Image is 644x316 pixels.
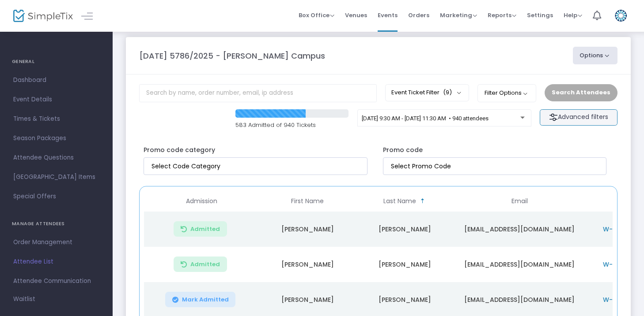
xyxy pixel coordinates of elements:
p: 583 Admitted of 940 Tickets [235,121,349,130]
td: [EMAIL_ADDRESS][DOMAIN_NAME] [453,212,586,247]
h4: GENERAL [12,53,101,71]
input: NO DATA FOUND [152,162,363,171]
span: Admission [186,197,217,205]
td: [PERSON_NAME] [356,212,453,247]
span: Admitted [190,226,220,233]
span: Sortable [419,197,426,204]
span: Attendee Questions [13,152,99,164]
h4: MANAGE ATTENDEES [12,215,101,233]
span: (9) [443,89,452,96]
label: Promo code category [144,145,215,155]
td: [PERSON_NAME] [259,212,356,247]
td: [EMAIL_ADDRESS][DOMAIN_NAME] [453,247,586,282]
button: Event Ticket Filter(9) [385,84,469,101]
span: Reports [488,11,516,19]
button: Filter Options [477,84,536,102]
m-button: Advanced filters [540,109,617,126]
span: Events [378,4,398,26]
span: Times & Tickets [13,113,99,125]
button: Options [573,47,618,64]
button: Admitted [174,257,227,272]
span: Waitlist [13,295,35,304]
span: Last Name [383,197,416,205]
span: Settings [527,4,553,26]
span: Event Details [13,94,99,105]
input: Select Promo Code [391,162,602,171]
m-panel-title: [DATE] 5786/2025 - [PERSON_NAME] Campus [139,50,325,62]
span: Mark Admitted [182,296,229,303]
span: Dashboard [13,74,99,86]
span: Help [564,11,582,19]
span: Email [511,197,528,205]
span: Venues [345,4,367,26]
span: [GEOGRAPHIC_DATA] Items [13,171,99,183]
span: Order Management [13,237,99,248]
span: Orders [408,4,429,26]
button: Mark Admitted [165,292,236,307]
span: Attendee Communication [13,275,99,287]
button: Admitted [174,221,227,237]
span: Special Offers [13,191,99,202]
span: Marketing [440,11,477,19]
span: Season Packages [13,133,99,144]
span: Box Office [299,11,334,19]
td: [PERSON_NAME] [356,247,453,282]
span: Admitted [190,261,220,268]
span: [DATE] 9:30 AM - [DATE] 11:30 AM • 940 attendees [362,115,489,122]
label: Promo code [383,145,423,155]
span: Attendee List [13,256,99,268]
span: First Name [291,197,324,205]
input: Search by name, order number, email, ip address [139,84,377,102]
td: [PERSON_NAME] [259,247,356,282]
img: filter [549,113,558,122]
